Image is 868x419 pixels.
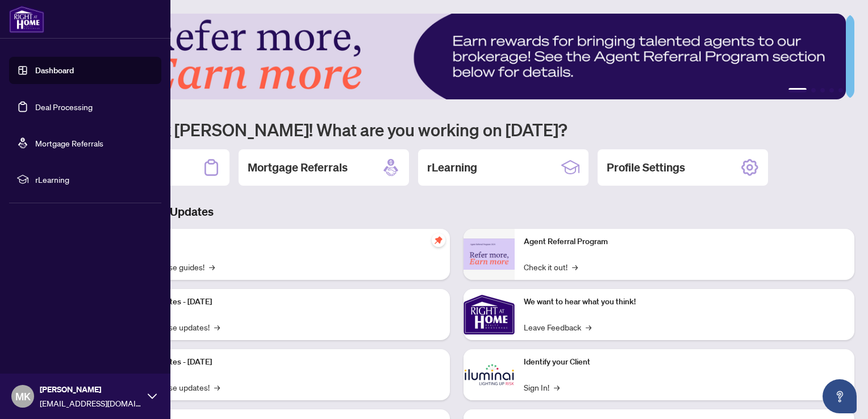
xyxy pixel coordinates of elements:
[524,261,578,273] a: Check it out!→
[572,261,578,273] span: →
[248,160,348,175] h2: Mortgage Referrals
[35,138,103,148] a: Mortgage Referrals
[464,289,515,340] img: We want to hear what you think!
[9,6,44,33] img: logo
[820,88,825,93] button: 3
[119,236,441,248] p: Self-Help
[119,296,441,308] p: Platform Updates - [DATE]
[35,65,74,76] a: Dashboard
[464,349,515,400] img: Identify your Client
[524,321,591,333] a: Leave Feedback→
[35,173,153,186] span: rLearning
[524,296,845,308] p: We want to hear what you think!
[586,321,591,333] span: →
[214,381,220,393] span: →
[829,88,834,93] button: 4
[59,204,854,220] h3: Brokerage & Industry Updates
[788,88,807,93] button: 1
[607,160,685,175] h2: Profile Settings
[524,356,845,368] p: Identify your Client
[40,397,142,409] span: [EMAIL_ADDRESS][DOMAIN_NAME]
[432,233,445,247] span: pushpin
[554,381,560,393] span: →
[119,356,441,368] p: Platform Updates - [DATE]
[59,14,846,99] img: Slide 0
[524,381,560,393] a: Sign In!→
[427,160,477,175] h2: rLearning
[811,88,816,93] button: 2
[823,379,857,413] button: Open asap
[59,119,854,140] h1: Welcome back [PERSON_NAME]! What are you working on [DATE]?
[15,388,31,404] span: MK
[209,261,215,273] span: →
[40,383,142,396] span: [PERSON_NAME]
[214,321,220,333] span: →
[838,88,843,93] button: 5
[35,102,93,112] a: Deal Processing
[464,238,515,270] img: Agent Referral Program
[524,236,845,248] p: Agent Referral Program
